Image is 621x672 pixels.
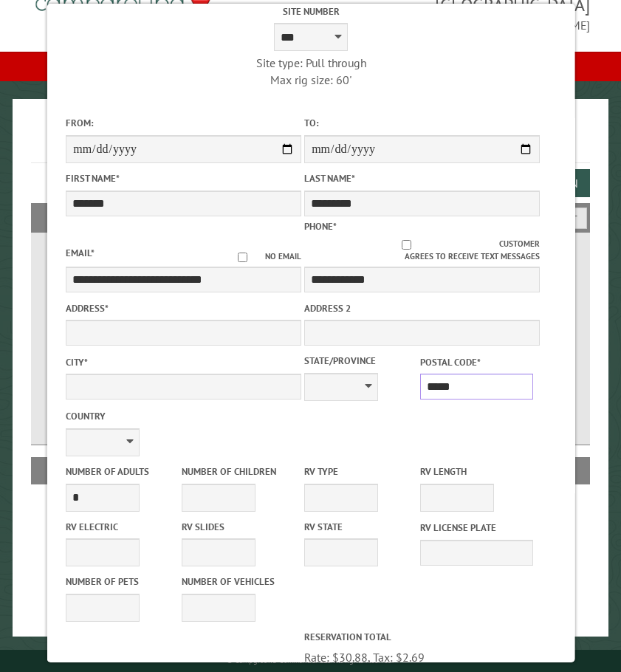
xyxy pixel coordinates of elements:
label: RV Electric [65,520,178,534]
label: RV License Plate [419,521,532,535]
label: Phone [303,220,336,233]
label: Number of Pets [65,575,178,589]
div: Site type: Pull through [193,55,428,71]
label: Number of Vehicles [181,575,294,589]
th: Site [38,457,90,484]
span: Rate: $30.88, Tax: $2.69 [303,650,424,665]
label: State/Province [303,354,416,368]
input: No email [219,253,264,262]
small: © Campground Commander LLC. All rights reserved. [227,656,394,665]
label: Address [65,301,301,315]
label: RV State [303,520,416,534]
label: Country [65,409,301,423]
label: First Name [65,171,301,185]
label: Email [65,247,94,259]
label: Address 2 [303,301,539,315]
label: Number of Adults [65,464,178,479]
label: Reservation Total [303,630,539,644]
label: RV Slides [181,520,294,534]
label: No email [219,250,301,263]
h1: Reservations [31,123,590,163]
label: RV Type [303,464,416,479]
label: Customer agrees to receive text messages [303,238,539,263]
label: Site Number [193,4,428,18]
div: Max rig size: 60' [193,72,428,88]
label: Last Name [303,171,539,185]
label: RV Length [419,464,532,479]
label: Postal Code [419,355,532,369]
label: City [65,355,301,369]
h2: Filters [31,203,590,231]
label: From: [65,116,301,130]
label: To: [303,116,539,130]
label: Number of Children [181,464,294,479]
input: Customer agrees to receive text messages [314,240,499,250]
